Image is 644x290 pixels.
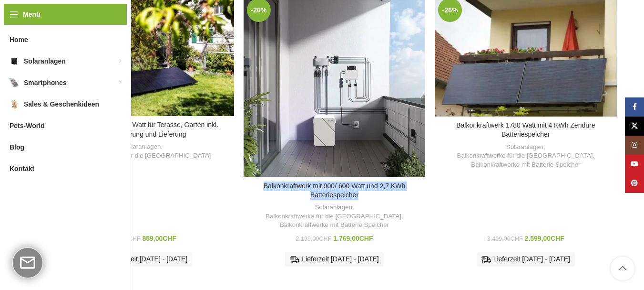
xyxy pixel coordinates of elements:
span: Menü [23,9,41,20]
a: Balkonkraftwerk 1780 Watt mit 4 KWh Zendure Batteriespeicher [456,121,595,139]
span: CHF [319,236,331,242]
a: Facebook Social Link [625,97,644,117]
bdi: 2.599,00 [525,235,564,242]
a: Pinterest Social Link [625,174,644,193]
span: CHF [511,236,523,242]
a: Balkonkraftwerke für die [GEOGRAPHIC_DATA] [266,212,401,221]
a: Solaranlagen [506,143,543,152]
bdi: 3.499,00 [487,236,523,242]
a: Solaranlagen [123,142,161,151]
div: Lieferzeit [DATE] - [DATE] [285,252,383,267]
div: Lieferzeit [DATE] - [DATE] [477,252,575,267]
span: Kontakt [10,160,34,177]
a: Balkonkraftwerke für die [GEOGRAPHIC_DATA] [457,151,593,161]
a: X Social Link [625,117,644,136]
a: Balkonkraftwerke mit Batterie Speicher [280,221,389,230]
a: Instagram Social Link [625,136,644,155]
span: Solaranlagen [24,53,66,70]
a: Solaranlagen [315,203,352,212]
div: , , [248,203,420,230]
span: Sales & Geschenkideen [24,96,99,113]
span: CHF [551,235,564,242]
span: Home [10,31,28,48]
span: Blog [10,139,24,156]
div: , [57,142,229,160]
a: Scroll to top button [611,257,634,280]
img: Smartphones [10,78,19,87]
bdi: 1.769,00 [333,235,373,242]
a: YouTube Social Link [625,155,644,174]
span: CHF [128,236,141,242]
a: Balkonkraftwerk mit 900/ 600 Watt und 2,7 KWh Batteriespeicher [264,182,406,199]
a: Steckerkraftwerk 890 Watt für Terasse, Garten inkl. Aufständerung und Lieferung [68,121,218,138]
a: Balkonkraftwerke mit Batterie Speicher [471,161,580,170]
div: , , [440,143,612,170]
span: Pets-World [10,117,45,134]
span: Smartphones [24,74,66,91]
span: CHF [163,235,176,242]
bdi: 859,00 [143,235,177,242]
img: Sales & Geschenkideen [10,99,19,109]
img: Solaranlagen [10,56,19,66]
span: CHF [359,235,373,242]
bdi: 2.199,00 [296,236,331,242]
a: Balkonkraftwerke für die [GEOGRAPHIC_DATA] [75,151,211,161]
div: Lieferzeit [DATE] - [DATE] [94,252,192,267]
